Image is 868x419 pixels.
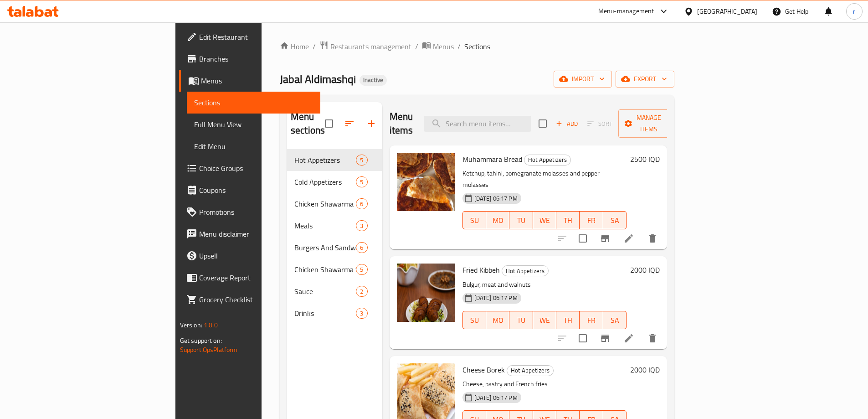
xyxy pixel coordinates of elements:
[642,327,663,349] button: delete
[594,327,616,349] button: Branch-specific-item
[294,155,356,166] span: Hot Appetizers
[356,155,367,166] div: items
[199,250,313,261] span: Upsell
[280,41,674,52] nav: breadcrumb
[180,335,222,347] span: Get support on:
[554,71,612,88] button: import
[424,116,531,132] input: search
[179,289,320,310] a: Grocery Checklist
[556,211,580,229] button: TH
[533,211,556,229] button: WE
[179,48,320,70] a: Branches
[583,214,599,227] span: FR
[573,329,592,348] span: Select to update
[462,152,522,166] span: Muhammara Bread
[433,41,454,52] span: Menus
[618,109,679,138] button: Manage items
[513,214,529,227] span: TU
[294,220,356,231] span: Meals
[626,112,672,135] span: Manage items
[594,228,616,249] button: Branch-specific-item
[199,272,313,283] span: Coverage Report
[356,243,367,252] span: 6
[513,314,529,327] span: TU
[397,153,455,211] img: Muhammara Bread
[537,314,553,327] span: WE
[356,222,367,230] span: 3
[462,211,486,229] button: SU
[294,198,356,209] span: Chicken Shawarma Meals
[287,259,382,280] div: Chicken Shawarma Sandwiches5
[560,314,576,327] span: TH
[179,223,320,245] a: Menu disclaimer
[490,314,506,327] span: MO
[319,41,411,52] a: Restaurants management
[187,92,320,114] a: Sections
[697,6,757,16] div: [GEOGRAPHIC_DATA]
[187,135,320,157] a: Edit Menu
[509,211,533,229] button: TU
[552,117,581,131] span: Add item
[294,264,356,275] div: Chicken Shawarma Sandwiches
[179,245,320,267] a: Upsell
[199,207,313,217] span: Promotions
[356,220,367,231] div: items
[287,302,382,324] div: Drinks3
[630,363,660,376] h6: 2000 IQD
[502,266,548,276] span: Hot Appetizers
[616,71,674,88] button: export
[287,215,382,237] div: Meals3
[630,264,660,276] h6: 2000 IQD
[471,294,521,302] span: [DATE] 06:17 PM
[556,311,580,329] button: TH
[294,176,356,187] span: Cold Appetizers
[199,163,313,174] span: Choice Groups
[642,228,663,249] button: delete
[490,214,506,227] span: MO
[356,198,367,209] div: items
[180,319,202,331] span: Version:
[507,365,554,376] div: Hot Appetizers
[581,117,618,131] span: Select section first
[390,110,413,137] h2: Menu items
[467,314,483,327] span: SU
[179,201,320,223] a: Promotions
[623,73,667,85] span: export
[356,308,367,319] div: items
[287,280,382,302] div: Sauce2
[471,194,521,203] span: [DATE] 06:17 PM
[360,113,382,134] button: Add section
[280,69,356,89] span: Jabal Aldimashqi
[486,211,509,229] button: MO
[180,344,238,356] a: Support.OpsPlatform
[486,311,509,329] button: MO
[462,311,486,329] button: SU
[287,149,382,171] div: Hot Appetizers5
[356,176,367,187] div: items
[561,73,605,85] span: import
[179,157,320,179] a: Choice Groups
[509,311,533,329] button: TU
[524,155,571,166] div: Hot Appetizers
[462,263,500,277] span: Fried Kibbeh
[294,286,356,297] span: Sauce
[204,319,218,331] span: 1.0.0
[580,311,603,329] button: FR
[356,200,367,208] span: 6
[187,114,320,135] a: Full Menu View
[199,294,313,305] span: Grocery Checklist
[294,308,356,319] span: Drinks
[471,393,521,402] span: [DATE] 06:17 PM
[607,214,623,227] span: SA
[356,156,367,165] span: 5
[199,228,313,239] span: Menu disclaimer
[555,119,579,129] span: Add
[464,41,490,52] span: Sections
[524,155,570,165] span: Hot Appetizers
[287,193,382,215] div: Chicken Shawarma Meals6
